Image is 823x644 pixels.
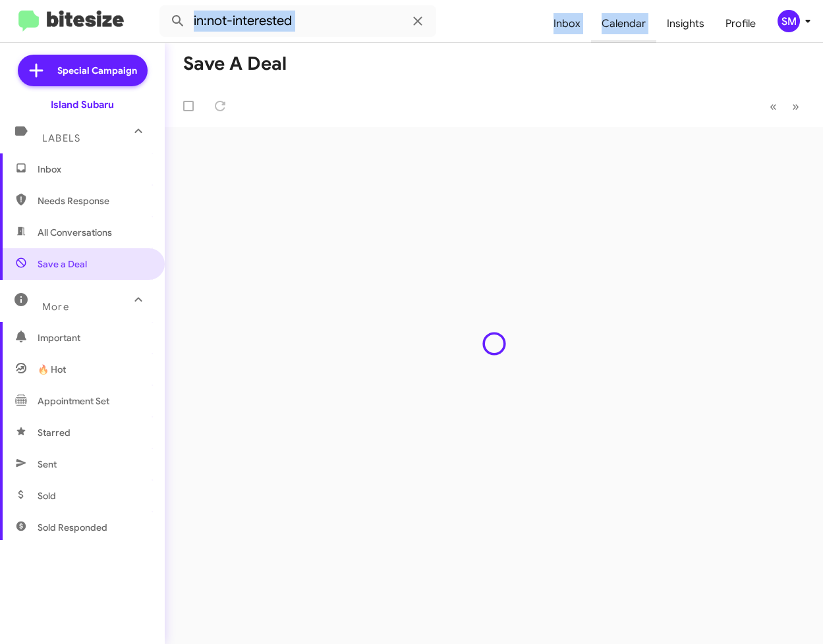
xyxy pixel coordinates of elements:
[38,163,150,176] span: Inbox
[792,98,799,115] span: »
[38,521,107,534] span: Sold Responded
[38,363,66,376] span: 🔥 Hot
[784,93,807,120] button: Next
[543,5,591,43] a: Inbox
[715,5,766,43] a: Profile
[51,98,114,111] div: Island Subaru
[18,55,148,86] a: Special Campaign
[38,426,71,439] span: Starred
[762,93,807,120] nav: Page navigation example
[591,5,656,43] a: Calendar
[38,331,150,344] span: Important
[770,98,777,115] span: «
[38,489,56,502] span: Sold
[42,301,69,313] span: More
[38,458,57,471] span: Sent
[57,64,137,77] span: Special Campaign
[656,5,715,43] a: Insights
[42,132,80,144] span: Labels
[766,10,809,32] button: SM
[38,394,109,408] span: Appointment Set
[38,257,87,271] span: Save a Deal
[159,5,436,37] input: Search
[183,53,287,74] h1: Save a Deal
[762,93,785,120] button: Previous
[38,226,112,239] span: All Conversations
[38,194,150,207] span: Needs Response
[778,10,800,32] div: SM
